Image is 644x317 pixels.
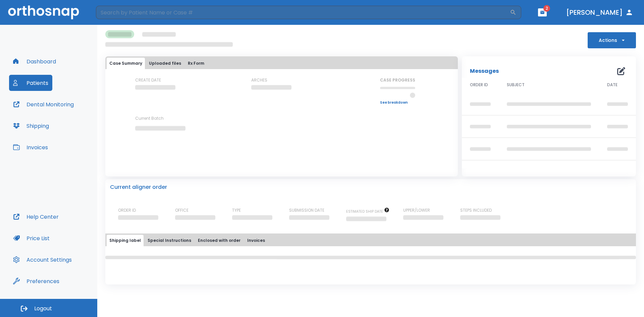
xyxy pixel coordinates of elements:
[507,82,525,88] span: SUBJECT
[460,207,492,213] p: STEPS INCLUDED
[107,235,635,246] div: tabs
[135,115,196,121] p: Current Batch
[146,58,184,69] button: Uploaded files
[135,77,161,83] p: CREATE DATE
[110,183,167,191] p: Current aligner order
[107,235,144,246] button: Shipping label
[107,58,457,69] div: tabs
[118,207,136,213] p: ORDER ID
[588,32,636,48] button: Actions
[380,101,415,105] a: See breakdown
[607,82,618,88] span: DATE
[470,82,488,88] span: ORDER ID
[470,67,499,75] p: Messages
[380,77,415,83] p: CASE PROGRESS
[58,278,64,284] div: Tooltip anchor
[96,6,510,19] input: Search by Patient Name or Case #
[563,6,636,18] button: [PERSON_NAME]
[289,207,324,213] p: SUBMISSION DATE
[232,207,241,213] p: TYPE
[9,209,63,225] button: Help Center
[34,305,52,312] span: Logout
[9,96,78,112] button: Dental Monitoring
[9,230,54,246] button: Price List
[9,139,52,155] button: Invoices
[8,5,79,19] img: Orthosnap
[251,77,267,83] p: ARCHES
[9,273,63,289] button: Preferences
[9,118,53,134] button: Shipping
[107,58,145,69] button: Case Summary
[9,53,60,69] button: Dashboard
[543,5,550,12] span: 2
[145,235,194,246] button: Special Instructions
[346,209,389,214] span: The date will be available after approving treatment plan
[195,235,243,246] button: Enclosed with order
[9,252,76,268] button: Account Settings
[245,235,268,246] button: Invoices
[175,207,189,213] p: OFFICE
[185,58,207,69] button: Rx Form
[403,207,430,213] p: UPPER/LOWER
[9,75,52,91] button: Patients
